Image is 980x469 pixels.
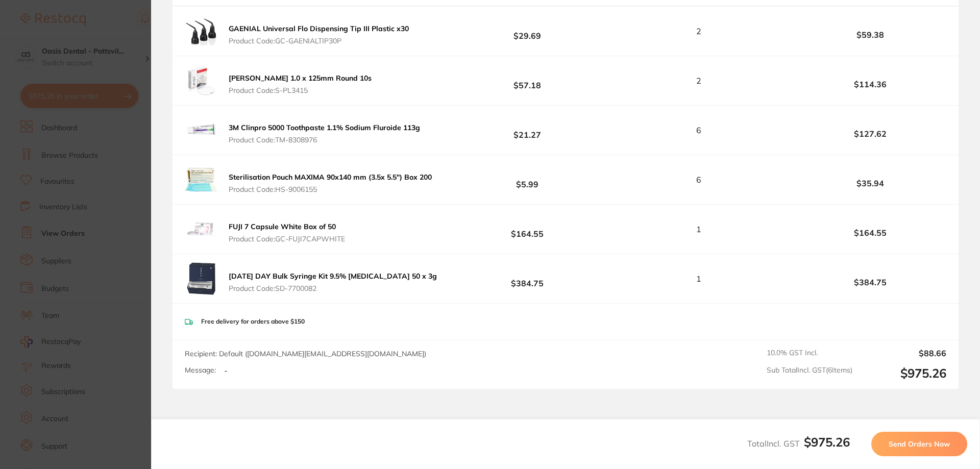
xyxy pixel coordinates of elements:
[229,235,345,243] span: Product Code: GC-FUJI7CAPWHITE
[224,366,228,375] p: -
[861,366,946,381] output: $975.26
[696,27,701,36] span: 2
[451,22,603,41] b: $29.69
[185,349,426,358] span: Recipient: Default ( [DOMAIN_NAME][EMAIL_ADDRESS][DOMAIN_NAME] )
[229,284,437,292] span: Product Code: SD-7700082
[696,175,701,184] span: 6
[229,37,409,45] span: Product Code: GC-GAENIALTIP30P
[229,271,437,281] b: [DATE] DAY Bulk Syringe Kit 9.5% [MEDICAL_DATA] 50 x 3g
[451,269,603,288] b: $384.75
[226,271,440,293] button: [DATE] DAY Bulk Syringe Kit 9.5% [MEDICAL_DATA] 50 x 3g Product Code:SD-7700082
[794,129,946,138] b: $127.62
[185,114,217,146] img: aDhzbHg1aA
[767,366,852,381] span: Sub Total Incl. GST ( 6 Items)
[185,366,216,375] label: Message:
[229,73,372,83] b: [PERSON_NAME] 1.0 x 125mm Round 10s
[229,86,372,94] span: Product Code: S-PL3415
[794,30,946,39] b: $59.38
[229,222,336,231] b: FUJI 7 Capsule White Box of 50
[226,172,435,194] button: Sterilisation Pouch MAXIMA 90x140 mm (3.5x 5.5") Box 200 Product Code:HS-9006155
[226,222,348,243] button: FUJI 7 Capsule White Box of 50 Product Code:GC-FUJI7CAPWHITE
[185,15,217,47] img: ZzhrbWNnbQ
[804,434,850,450] b: $975.26
[229,123,420,132] b: 3M Clinpro 5000 Toothpaste 1.1% Sodium Fluroide 113g
[201,318,305,325] p: Free delivery for orders above $150
[229,185,432,193] span: Product Code: HS-9006155
[229,172,432,182] b: Sterilisation Pouch MAXIMA 90x140 mm (3.5x 5.5") Box 200
[696,76,701,85] span: 2
[451,170,603,189] b: $5.99
[226,123,423,144] button: 3M Clinpro 5000 Toothpaste 1.1% Sodium Fluroide 113g Product Code:TM-8308976
[794,278,946,287] b: $384.75
[794,80,946,89] b: $114.36
[794,228,946,237] b: $164.55
[226,24,412,45] button: GAENIAL Universal Flo Dispensing Tip III Plastic x30 Product Code:GC-GAENIALTIP30P
[185,262,217,295] img: OXFrb2JycA
[229,136,420,144] span: Product Code: TM-8308976
[451,71,603,90] b: $57.18
[226,73,375,95] button: [PERSON_NAME] 1.0 x 125mm Round 10s Product Code:S-PL3415
[794,179,946,188] b: $35.94
[871,432,967,456] button: Send Orders Now
[451,121,603,140] b: $21.27
[185,64,217,97] img: ZjN5Z250bw
[451,220,603,239] b: $164.55
[861,349,946,358] output: $88.66
[185,213,217,245] img: cDhmanpnMA
[696,274,701,283] span: 1
[889,439,950,449] span: Send Orders Now
[747,438,850,449] span: Total Incl. GST
[767,349,852,358] span: 10.0 % GST Incl.
[229,24,409,33] b: GAENIAL Universal Flo Dispensing Tip III Plastic x30
[696,225,701,234] span: 1
[185,163,217,196] img: MHl6NmltcQ
[696,126,701,135] span: 6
